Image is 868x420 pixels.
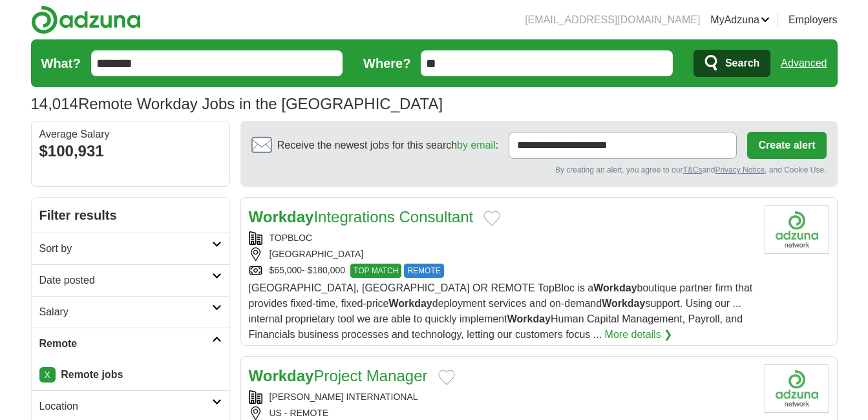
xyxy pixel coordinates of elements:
div: $65,000- $180,000 [249,264,754,278]
a: WorkdayIntegrations Consultant [249,208,474,226]
label: What? [41,54,81,73]
a: Privacy Notice [715,165,765,174]
a: MyAdzuna [710,12,770,28]
strong: Workday [593,282,637,293]
h1: Remote Workday Jobs in the [GEOGRAPHIC_DATA] [31,95,443,112]
div: [PERSON_NAME] INTERNATIONAL [249,390,754,404]
a: Date posted [32,264,229,296]
span: Search [725,50,759,76]
a: Advanced [781,50,827,76]
button: Search [693,50,770,77]
button: Add to favorite jobs [483,211,500,226]
label: Where? [363,54,410,73]
strong: Workday [249,367,314,384]
a: Remote [32,328,229,359]
a: Employers [789,12,838,28]
div: Average Salary [39,129,222,140]
h2: Sort by [39,241,212,257]
li: [EMAIL_ADDRESS][DOMAIN_NAME] [525,12,700,28]
a: T&Cs [683,165,702,174]
img: Adzuna logo [31,5,141,34]
div: By creating an alert, you agree to our and , and Cookie Use. [251,164,827,176]
span: [GEOGRAPHIC_DATA], [GEOGRAPHIC_DATA] OR REMOTE TopBloc is a boutique partner firm that provides f... [249,282,753,340]
strong: Workday [507,313,551,324]
span: TOP MATCH [350,264,401,278]
a: Salary [32,296,229,328]
strong: Workday [388,298,432,309]
h2: Location [39,399,212,414]
a: WorkdayProject Manager [249,367,428,384]
h2: Filter results [32,198,229,233]
a: Sort by [32,233,229,264]
strong: Remote jobs [61,369,123,380]
a: by email [457,140,496,151]
h2: Remote [39,336,212,352]
div: TOPBLOC [249,231,754,245]
strong: Workday [249,208,314,226]
span: 14,014 [31,92,78,116]
div: $100,931 [39,140,222,163]
button: Add to favorite jobs [438,370,455,385]
strong: Workday [602,298,645,309]
img: Company logo [765,205,829,254]
div: [GEOGRAPHIC_DATA] [249,247,754,261]
span: REMOTE [404,264,443,278]
a: X [39,367,56,383]
img: Company logo [765,364,829,413]
div: US - REMOTE [249,406,754,420]
button: Create alert [747,132,826,159]
a: More details ❯ [605,327,673,342]
h2: Date posted [39,273,212,288]
h2: Salary [39,304,212,320]
span: Receive the newest jobs for this search : [277,138,498,153]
